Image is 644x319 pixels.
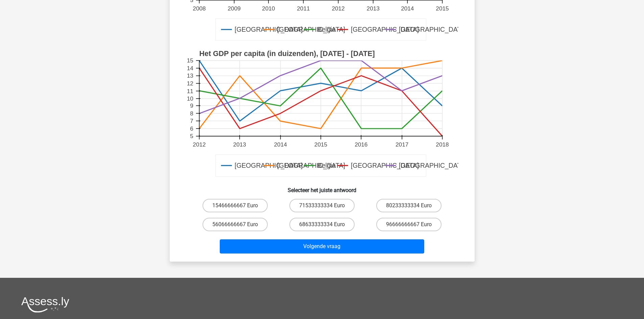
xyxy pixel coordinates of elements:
[193,5,206,12] text: 2008
[190,125,193,132] text: 6
[274,141,287,148] text: 2014
[202,199,268,212] label: 15466666667 Euro
[351,162,419,170] text: [GEOGRAPHIC_DATA]
[233,141,246,148] text: 2013
[289,218,355,231] label: 68633333334 Euro
[262,5,275,12] text: 2010
[187,65,193,72] text: 14
[193,141,206,148] text: 2012
[436,141,449,148] text: 2018
[190,102,193,109] text: 9
[351,26,419,34] text: [GEOGRAPHIC_DATA]
[187,57,193,64] text: 15
[21,297,69,313] img: Assessly logo
[317,162,335,169] text: Belgie
[289,199,355,212] label: 71533333334 Euro
[187,95,193,102] text: 10
[399,162,467,170] text: [GEOGRAPHIC_DATA]
[187,73,193,79] text: 13
[199,50,375,58] text: Het GDP per capita (in duizenden), [DATE] - [DATE]
[277,26,345,34] text: [GEOGRAPHIC_DATA]
[297,5,310,12] text: 2011
[190,133,193,140] text: 5
[396,141,408,148] text: 2017
[376,199,442,212] label: 80233333334 Euro
[220,239,424,254] button: Volgende vraag
[181,182,464,193] h6: Selecteer het juiste antwoord
[277,162,345,170] text: [GEOGRAPHIC_DATA]
[317,26,335,33] text: Belgie
[401,5,414,12] text: 2014
[332,5,344,12] text: 2012
[366,5,379,12] text: 2013
[202,218,268,231] label: 56066666667 Euro
[235,162,303,170] text: [GEOGRAPHIC_DATA]
[235,26,303,34] text: [GEOGRAPHIC_DATA]
[376,218,442,231] label: 96666666667 Euro
[436,5,449,12] text: 2015
[314,141,327,148] text: 2015
[228,5,240,12] text: 2009
[399,26,467,34] text: [GEOGRAPHIC_DATA]
[187,80,193,87] text: 12
[190,117,193,124] text: 7
[187,88,193,95] text: 11
[190,110,193,117] text: 8
[355,141,367,148] text: 2016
